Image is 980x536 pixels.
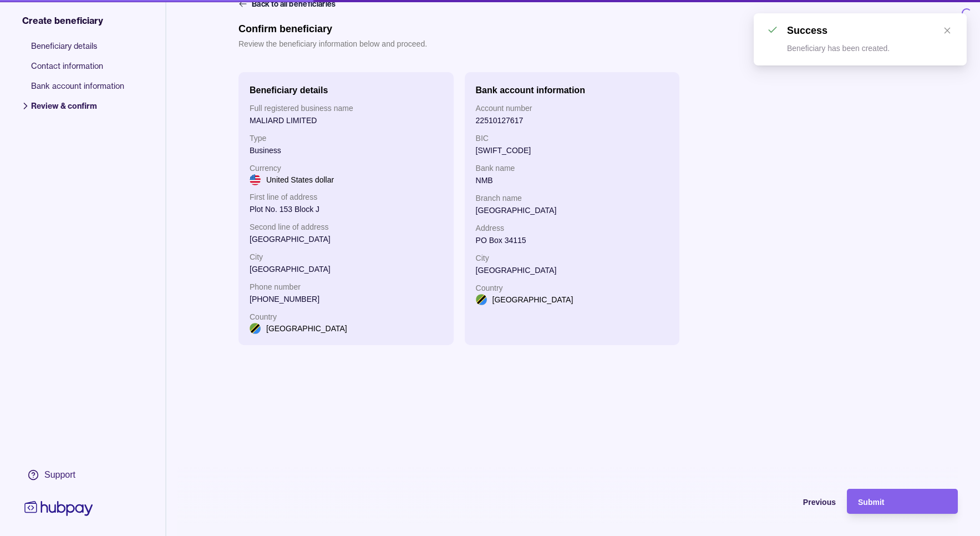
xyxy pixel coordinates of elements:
p: Country [476,282,669,294]
span: Contact information [31,60,124,80]
p: [GEOGRAPHIC_DATA] [492,294,573,306]
span: Create beneficiary [22,14,103,27]
div: Support [44,469,75,481]
p: [GEOGRAPHIC_DATA] [250,263,443,275]
h1: Success [787,25,827,36]
button: Submit [847,489,958,514]
p: Account number [476,102,669,114]
p: Review the beneficiary information below and proceed. [238,38,427,50]
p: [GEOGRAPHIC_DATA] [250,233,443,245]
span: Review & confirm [31,100,124,120]
button: Close [931,9,971,33]
p: First line of address [250,191,443,203]
p: [SWIFT_CODE] [476,144,669,156]
p: Bank name [476,162,669,174]
p: Phone number [250,281,443,293]
h2: Beneficiary details [250,85,328,95]
p: [GEOGRAPHIC_DATA] [476,204,669,216]
p: BIC [476,132,669,144]
a: Support [22,463,95,487]
p: City [250,251,443,263]
p: Business [250,144,443,156]
p: United States dollar [266,174,334,186]
img: tz [476,294,487,305]
p: Plot No. 153 Block J [250,203,443,215]
p: [GEOGRAPHIC_DATA] [266,322,347,335]
p: [GEOGRAPHIC_DATA] [476,264,669,276]
p: Full registered business name [250,102,443,114]
h1: Confirm beneficiary [238,23,427,35]
img: tz [250,323,261,334]
p: 22510127617 [476,114,669,127]
p: MALIARD LIMITED [250,114,443,127]
p: NMB [476,174,669,186]
p: [PHONE_NUMBER] [250,293,443,305]
p: Second line of address [250,221,443,233]
p: City [476,252,669,264]
p: Address [476,222,669,234]
span: Beneficiary details [31,41,124,60]
button: Previous [725,489,836,514]
p: Branch name [476,192,669,204]
span: Previous [803,498,836,507]
h2: Bank account information [476,85,585,95]
p: Beneficiary has been created. [787,44,890,53]
img: us [250,174,261,185]
span: close [943,27,951,34]
span: Bank account information [31,80,124,100]
a: Close [941,24,953,37]
span: Submit [858,498,884,507]
p: Country [250,311,443,323]
p: Currency [250,162,443,174]
p: PO Box 34115 [476,234,669,246]
p: Type [250,132,443,144]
